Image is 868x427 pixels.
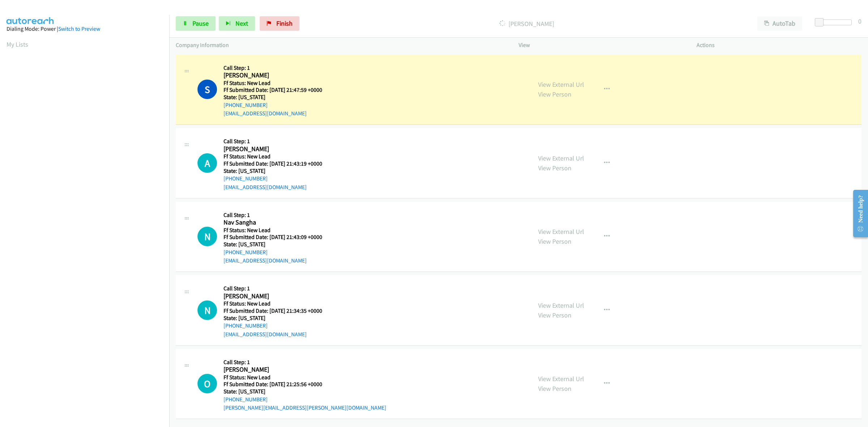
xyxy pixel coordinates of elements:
a: View External Url [538,227,584,236]
div: 0 [858,16,861,26]
a: View External Url [538,375,584,383]
a: [PERSON_NAME][EMAIL_ADDRESS][PERSON_NAME][DOMAIN_NAME] [224,404,386,411]
a: [EMAIL_ADDRESS][DOMAIN_NAME] [224,257,307,264]
h1: O [197,374,217,393]
h5: Ff Status: New Lead [224,300,331,307]
div: The call is yet to be attempted [197,374,217,393]
span: Finish [276,19,293,27]
h1: S [197,80,217,99]
button: Next [219,16,255,31]
h5: Ff Status: New Lead [224,153,331,160]
a: [PHONE_NUMBER] [224,396,268,403]
a: View Person [538,164,571,172]
a: View Person [538,384,571,393]
h5: Call Step: 1 [224,64,331,72]
a: View Person [538,90,571,98]
h5: Ff Submitted Date: [DATE] 21:47:59 +0000 [224,86,331,94]
h5: Ff Submitted Date: [DATE] 21:43:19 +0000 [224,160,331,167]
h5: State: [US_STATE] [224,167,331,175]
h5: Call Step: 1 [224,212,331,219]
h5: Call Step: 1 [224,138,331,145]
a: View Person [538,237,571,245]
h5: Ff Submitted Date: [DATE] 21:43:09 +0000 [224,234,331,241]
span: Next [235,19,248,27]
iframe: Resource Center [847,185,868,242]
button: AutoTab [757,16,802,31]
h5: State: [US_STATE] [224,388,386,395]
a: [EMAIL_ADDRESS][DOMAIN_NAME] [224,184,307,191]
h1: N [197,300,217,320]
h5: Ff Submitted Date: [DATE] 21:34:35 +0000 [224,307,331,315]
a: View External Url [538,80,584,89]
a: Finish [260,16,299,31]
a: [EMAIL_ADDRESS][DOMAIN_NAME] [224,110,307,117]
a: Switch to Preview [58,25,100,32]
h5: Call Step: 1 [224,285,331,292]
a: [PHONE_NUMBER] [224,102,268,108]
a: My Lists [7,40,28,48]
h2: [PERSON_NAME] [224,292,331,300]
iframe: Dialpad [7,56,169,399]
p: [PERSON_NAME] [309,19,744,29]
h1: N [197,227,217,246]
h5: Ff Status: New Lead [224,80,331,87]
div: Dialing Mode: Power | [7,25,163,33]
a: View Person [538,311,571,319]
div: The call is yet to be attempted [197,227,217,246]
h2: Nav Sangha [224,218,331,227]
span: Pause [192,19,209,27]
a: [PHONE_NUMBER] [224,175,268,182]
h5: Ff Status: New Lead [224,374,386,381]
div: Delay between calls (in seconds) [818,20,852,25]
a: [PHONE_NUMBER] [224,322,268,329]
a: [PHONE_NUMBER] [224,249,268,256]
div: The call is yet to be attempted [197,300,217,320]
h5: State: [US_STATE] [224,94,331,101]
h5: Call Step: 1 [224,359,386,366]
h5: Ff Status: New Lead [224,227,331,234]
a: View External Url [538,154,584,162]
p: View [519,41,684,50]
a: Pause [176,16,216,31]
h2: [PERSON_NAME] [224,366,331,374]
h5: State: [US_STATE] [224,241,331,248]
h2: [PERSON_NAME] [224,71,331,80]
p: Actions [697,41,861,50]
p: Company Information [176,41,506,50]
h5: State: [US_STATE] [224,315,331,322]
h5: Ff Submitted Date: [DATE] 21:25:56 +0000 [224,381,386,388]
a: View External Url [538,301,584,309]
a: [EMAIL_ADDRESS][DOMAIN_NAME] [224,331,307,338]
div: The call is yet to be attempted [197,153,217,173]
h2: [PERSON_NAME] [224,145,331,153]
h1: A [197,153,217,173]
